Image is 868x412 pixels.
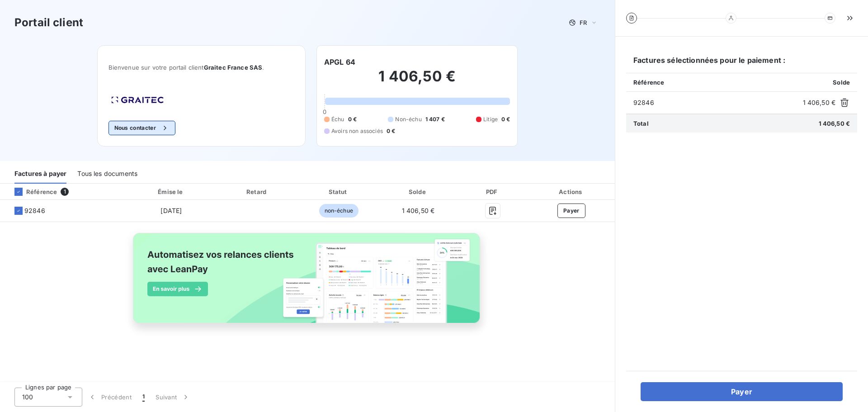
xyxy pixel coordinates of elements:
div: Factures à payer [14,165,66,184]
span: 0 € [501,115,510,123]
button: Nous contacter [108,121,175,135]
span: Avoirs non associés [331,127,383,135]
div: Statut [300,187,377,196]
h6: APGL 64 [324,57,355,67]
button: Payer [641,382,843,401]
div: Retard [218,187,297,196]
h3: Portail client [14,14,83,31]
span: 100 [22,393,33,402]
span: 1 407 € [425,115,445,123]
button: Précédent [82,388,137,407]
span: 0 € [348,115,357,123]
div: Solde [381,187,455,196]
span: 0 [323,108,326,115]
div: PDF [459,187,526,196]
span: 1 406,50 € [819,120,850,127]
div: Actions [530,187,613,196]
img: banner [125,227,490,339]
span: 92846 [24,206,45,215]
span: Non-échu [395,115,421,123]
span: 92846 [633,98,799,107]
span: 0 € [387,127,395,135]
span: 1 406,50 € [803,98,836,107]
button: Payer [557,204,585,218]
span: [DATE] [160,207,182,214]
span: Litige [483,115,498,123]
div: Référence [7,188,57,196]
span: Référence [633,79,664,86]
span: Échu [331,115,344,123]
span: 1 406,50 € [402,207,435,214]
span: non-échue [319,204,359,218]
img: Company logo [108,94,166,106]
button: 1 [137,388,150,407]
span: 1 [142,393,145,402]
div: Tous les documents [77,165,137,184]
button: Suivant [150,388,196,407]
span: 1 [61,188,69,196]
span: Solde [833,79,850,86]
span: Graitec France SAS [204,64,263,71]
h6: Factures sélectionnées pour le paiement : [626,55,857,73]
span: FR [580,19,587,26]
span: Bienvenue sur votre portail client . [108,64,294,71]
div: Émise le [128,187,214,196]
span: Total [633,120,649,127]
h2: 1 406,50 € [324,67,510,95]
